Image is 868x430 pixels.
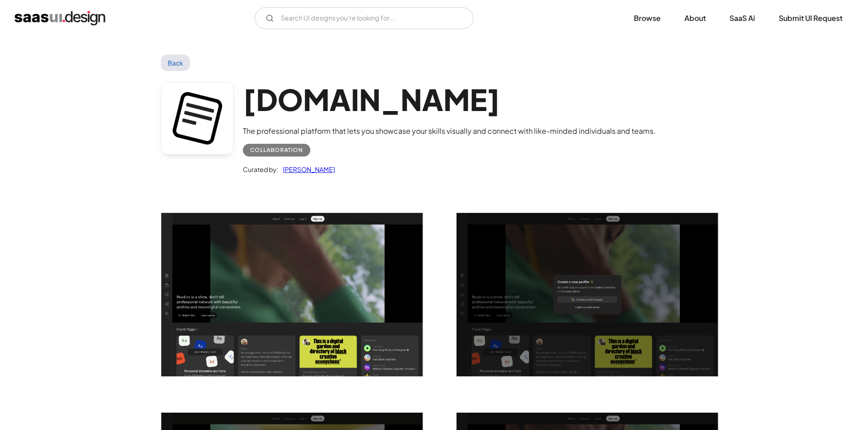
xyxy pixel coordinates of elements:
[457,213,718,376] a: open lightbox
[161,213,423,376] img: 64352115c8a03328766ae6bd_Read.cv%20Home%20Screen.png
[255,7,473,29] input: Search UI designs you're looking for...
[673,8,717,28] a: About
[768,8,853,28] a: Submit UI Request
[623,8,672,28] a: Browse
[255,7,473,29] form: Email Form
[243,82,656,117] h1: [DOMAIN_NAME]
[161,213,423,376] a: open lightbox
[278,164,335,175] a: [PERSON_NAME]
[15,11,105,25] a: home
[457,213,718,376] img: 6435211eef8d347e99d5e379_Read.cv%20Signup%20Modal%20Screen.png
[243,164,278,175] div: Curated by:
[250,145,303,156] div: Collaboration
[719,8,766,28] a: SaaS Ai
[243,126,656,137] div: The professional platform that lets you showcase your skills visually and connect with like-minde...
[161,55,190,71] a: Back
